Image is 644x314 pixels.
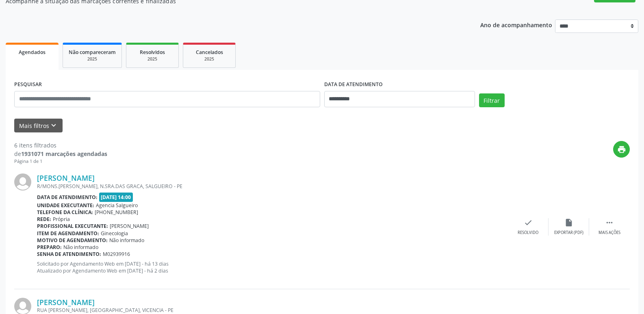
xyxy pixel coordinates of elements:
div: de [14,149,107,158]
div: 2025 [69,56,116,62]
button: Filtrar [479,93,505,107]
label: PESQUISAR [14,78,42,91]
b: Motivo de agendamento: [37,237,108,244]
span: Agencia Salgueiro [96,202,138,209]
button: Mais filtroskeyboard_arrow_down [14,119,63,133]
i: print [617,145,626,154]
span: Não informado [109,237,144,244]
div: Mais ações [598,230,620,236]
p: Ano de acompanhamento [480,19,552,30]
span: [PERSON_NAME] [110,223,149,230]
button: print [613,141,630,158]
b: Item de agendamento: [37,230,99,237]
div: Página 1 de 1 [14,158,107,165]
span: Não informado [63,244,98,251]
p: Solicitado por Agendamento Web em [DATE] - há 13 dias Atualizado por Agendamento Web em [DATE] - ... [37,260,508,274]
span: Ginecologia [101,230,128,237]
span: [PHONE_NUMBER] [95,209,138,216]
span: Resolvidos [140,49,165,56]
span: M02939916 [103,251,130,258]
b: Telefone da clínica: [37,209,93,216]
i: check [524,218,533,227]
div: R/MONS.[PERSON_NAME], N.SRA.DAS GRACA, SALGUEIRO - PE [37,183,508,190]
b: Unidade executante: [37,202,94,209]
div: Exportar (PDF) [554,230,583,236]
b: Data de atendimento: [37,194,98,201]
div: 6 itens filtrados [14,141,107,149]
span: [DATE] 14:00 [99,193,133,202]
i: insert_drive_file [564,218,573,227]
b: Rede: [37,216,51,223]
div: RUA [PERSON_NAME], [GEOGRAPHIC_DATA], VICENCIA - PE [37,307,508,314]
span: Própria [53,216,70,223]
div: Resolvido [518,230,538,236]
span: Agendados [19,49,46,56]
label: DATA DE ATENDIMENTO [324,78,383,91]
b: Preparo: [37,244,62,251]
strong: 1931071 marcações agendadas [21,150,107,158]
b: Profissional executante: [37,223,108,230]
div: 2025 [189,56,230,62]
a: [PERSON_NAME] [37,173,95,182]
img: img [14,173,31,191]
i:  [605,218,614,227]
div: 2025 [132,56,173,62]
span: Não compareceram [69,49,116,56]
b: Senha de atendimento: [37,251,101,258]
a: [PERSON_NAME] [37,298,95,307]
i: keyboard_arrow_down [49,121,58,130]
span: Cancelados [196,49,223,56]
